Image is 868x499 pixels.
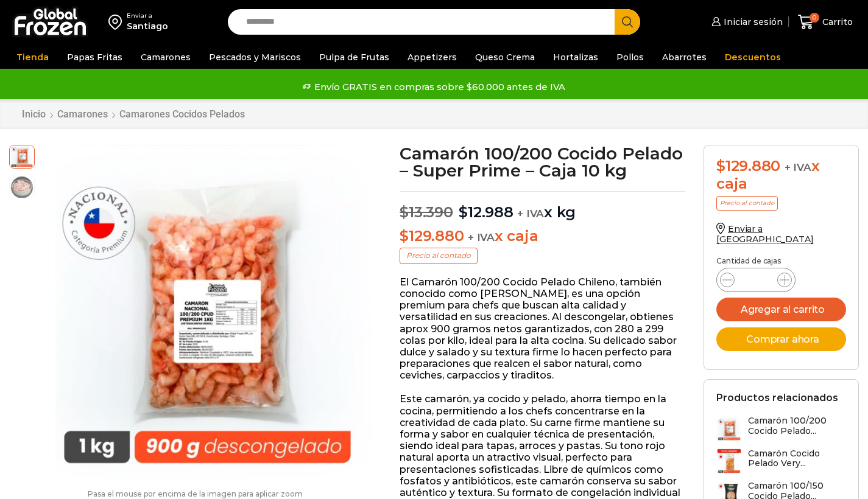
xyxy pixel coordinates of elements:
a: Hortalizas [547,46,604,69]
a: Pollos [610,46,650,69]
p: x kg [400,191,685,222]
h2: Productos relacionados [716,392,838,403]
a: Pescados y Mariscos [203,46,307,69]
p: Pasa el mouse por encima de la imagen para aplicar zoom [9,490,381,498]
a: Camarones Cocidos Pelados [119,108,245,120]
bdi: 13.390 [400,203,453,221]
bdi: 12.988 [459,203,513,221]
p: Cantidad de cajas [716,257,846,265]
a: Camarón Cocido Pelado Very... [716,448,846,475]
img: address-field-icon.svg [108,12,127,32]
span: 0 [810,13,819,23]
button: Agregar al carrito [716,298,846,321]
span: $ [400,203,409,221]
span: Iniciar sesión [721,16,783,28]
div: x caja [716,158,846,193]
button: Comprar ahora [716,327,846,351]
a: Descuentos [719,46,787,69]
a: Queso Crema [469,46,541,69]
a: Iniciar sesión [708,10,783,34]
a: Pulpa de Frutas [313,46,395,69]
span: + IVA [468,231,495,243]
h3: Camarón 100/200 Cocido Pelado... [748,416,846,436]
a: Tienda [10,46,55,69]
a: Camarones [57,108,108,120]
input: Product quantity [744,271,767,288]
a: Inicio [21,108,46,120]
a: Camarones [135,46,197,69]
p: Precio al contado [400,248,478,263]
a: 0 Carrito [795,8,856,37]
span: $ [459,203,468,221]
p: x caja [400,228,685,245]
div: Santiago [127,20,168,32]
p: Precio al contado [716,196,778,211]
span: $ [400,227,409,245]
div: Enviar a [127,12,168,20]
a: Appetizers [401,46,463,69]
span: Carrito [819,16,853,28]
nav: Breadcrumb [21,108,245,120]
a: Enviar a [GEOGRAPHIC_DATA] [716,223,814,245]
h3: Camarón Cocido Pelado Very... [748,448,846,469]
button: Search button [615,9,640,35]
p: El Camarón 100/200 Cocido Pelado Chileno, también conocido como [PERSON_NAME], es una opción prem... [400,276,685,382]
span: $ [716,157,725,175]
img: camaron nacional [41,145,374,478]
bdi: 129.880 [716,157,780,175]
bdi: 129.880 [400,227,464,245]
span: camaron nacional [10,144,34,168]
span: + IVA [517,208,544,220]
h1: Camarón 100/200 Cocido Pelado – Super Prime – Caja 10 kg [400,145,685,179]
a: Abarrotes [656,46,713,69]
span: camaron nacional [10,175,34,200]
a: Camarón 100/200 Cocido Pelado... [716,416,846,442]
a: Papas Fritas [61,46,129,69]
span: + IVA [785,161,811,173]
div: 1 / 2 [41,145,374,478]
